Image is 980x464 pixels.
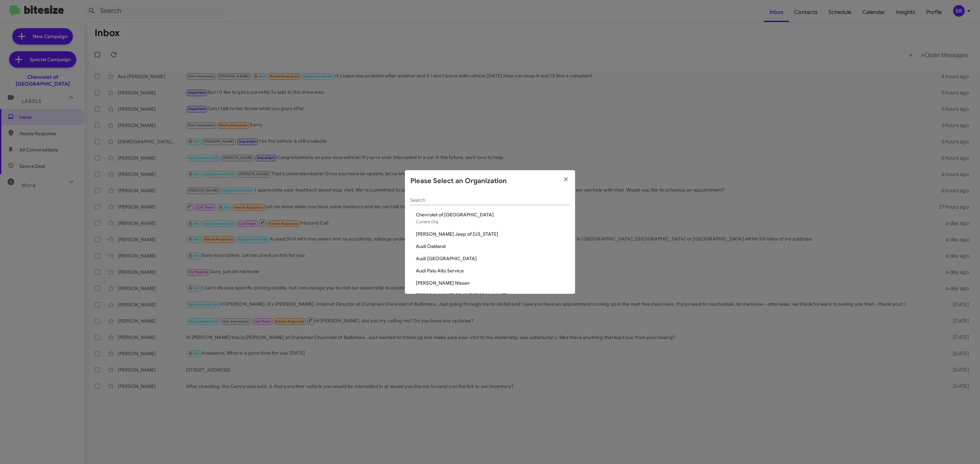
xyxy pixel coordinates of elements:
[416,255,570,262] span: Audi [GEOGRAPHIC_DATA]
[416,211,570,218] span: Chevrolet of [GEOGRAPHIC_DATA]
[416,243,570,250] span: Audi Oakland
[416,292,570,299] span: [PERSON_NAME] CDJR [PERSON_NAME]
[416,219,438,224] span: Current Org
[410,176,507,186] h2: Please Select an Organization
[416,280,570,286] span: [PERSON_NAME] Nissan
[416,267,570,274] span: Audi Palo Alto Service
[416,231,570,237] span: [PERSON_NAME] Jeep of [US_STATE]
